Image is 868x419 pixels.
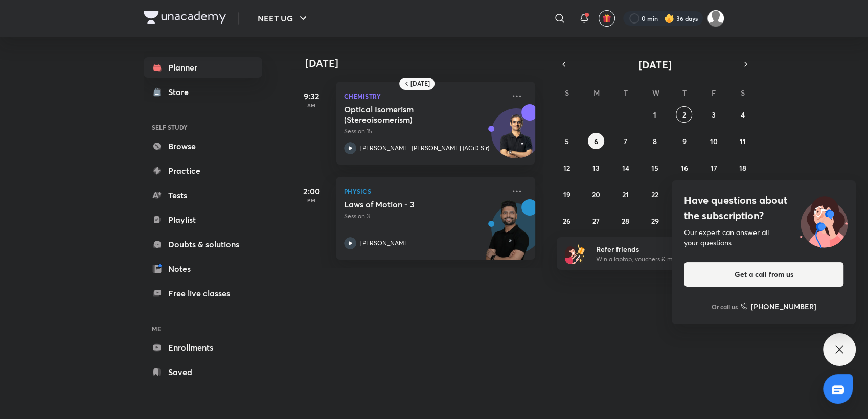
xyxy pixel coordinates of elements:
button: Get a call from us [684,262,843,287]
h5: 9:32 [291,90,332,102]
p: Physics [344,185,505,197]
button: October 29, 2025 [647,213,663,229]
abbr: Wednesday [652,88,659,98]
abbr: October 22, 2025 [651,190,658,199]
p: Session 3 [344,212,505,221]
button: October 8, 2025 [647,133,663,149]
button: October 11, 2025 [735,133,751,149]
h6: ME [144,320,262,337]
button: avatar [599,10,615,27]
p: Chemistry [344,90,505,102]
abbr: October 18, 2025 [739,163,746,173]
button: October 14, 2025 [618,159,634,176]
img: Avatar [492,114,541,163]
a: Saved [144,362,262,382]
abbr: Monday [593,88,600,98]
button: October 4, 2025 [735,106,751,123]
abbr: Friday [712,88,716,98]
p: [PERSON_NAME] [360,239,410,248]
button: October 22, 2025 [647,186,663,202]
abbr: October 28, 2025 [622,216,629,226]
button: October 27, 2025 [588,213,604,229]
img: ttu_illustration_new.svg [791,193,856,248]
img: Payal [707,10,724,27]
p: AM [291,102,332,108]
p: PM [291,197,332,203]
h6: [DATE] [410,80,430,88]
abbr: October 9, 2025 [682,136,686,146]
a: Company Logo [144,11,226,26]
abbr: October 2, 2025 [682,110,686,120]
a: Free live classes [144,283,262,304]
abbr: October 16, 2025 [680,163,688,173]
a: Planner [144,57,262,78]
h6: [PHONE_NUMBER] [751,301,816,312]
span: [DATE] [638,58,672,72]
button: October 2, 2025 [676,106,692,123]
img: unacademy [479,199,535,270]
p: Or call us [712,302,738,311]
button: October 17, 2025 [705,159,722,176]
button: October 18, 2025 [735,159,751,176]
button: October 5, 2025 [559,133,575,149]
button: October 12, 2025 [559,159,575,176]
abbr: October 27, 2025 [592,216,600,226]
img: referral [565,243,585,264]
button: October 26, 2025 [559,213,575,229]
abbr: October 12, 2025 [563,163,570,173]
abbr: October 1, 2025 [653,110,656,120]
abbr: October 3, 2025 [712,110,716,120]
abbr: October 14, 2025 [622,163,629,173]
button: October 6, 2025 [588,133,604,149]
abbr: October 26, 2025 [563,216,570,226]
abbr: October 21, 2025 [622,190,629,199]
h5: Laws of Motion - 3 [344,199,471,209]
button: October 7, 2025 [618,133,634,149]
abbr: October 19, 2025 [563,190,570,199]
p: [PERSON_NAME] [PERSON_NAME] (ACiD Sir) [360,144,489,153]
a: Playlist [144,209,262,230]
img: avatar [602,14,611,23]
abbr: October 6, 2025 [594,136,598,146]
abbr: Saturday [741,88,745,98]
a: Doubts & solutions [144,234,262,254]
abbr: October 8, 2025 [653,136,657,146]
abbr: October 17, 2025 [710,163,717,173]
p: Win a laptop, vouchers & more [596,254,722,264]
button: October 20, 2025 [588,186,604,202]
abbr: Thursday [682,88,686,98]
button: October 15, 2025 [647,159,663,176]
button: October 21, 2025 [618,186,634,202]
a: Notes [144,259,262,279]
a: Store [144,82,262,102]
a: Browse [144,136,262,156]
button: NEET UG [252,8,315,29]
p: Session 15 [344,127,505,136]
abbr: Sunday [565,88,569,98]
div: Our expert can answer all your questions [684,227,843,248]
button: October 9, 2025 [676,133,692,149]
abbr: October 7, 2025 [624,136,627,146]
a: Tests [144,185,262,205]
button: [DATE] [571,57,739,72]
button: October 16, 2025 [676,159,692,176]
abbr: October 15, 2025 [651,163,658,173]
h6: Refer friends [596,244,722,254]
button: October 28, 2025 [618,213,634,229]
button: October 19, 2025 [559,186,575,202]
abbr: October 13, 2025 [592,163,600,173]
h5: 2:00 [291,185,332,197]
abbr: October 4, 2025 [741,110,745,120]
button: October 13, 2025 [588,159,604,176]
abbr: October 10, 2025 [710,136,717,146]
button: October 10, 2025 [705,133,722,149]
img: streak [664,13,674,24]
a: [PHONE_NUMBER] [741,301,816,312]
button: October 3, 2025 [705,106,722,123]
h4: [DATE] [305,57,545,69]
abbr: Tuesday [624,88,628,98]
button: October 1, 2025 [647,106,663,123]
abbr: October 29, 2025 [651,216,658,226]
h4: Have questions about the subscription? [684,193,843,223]
a: Practice [144,160,262,181]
